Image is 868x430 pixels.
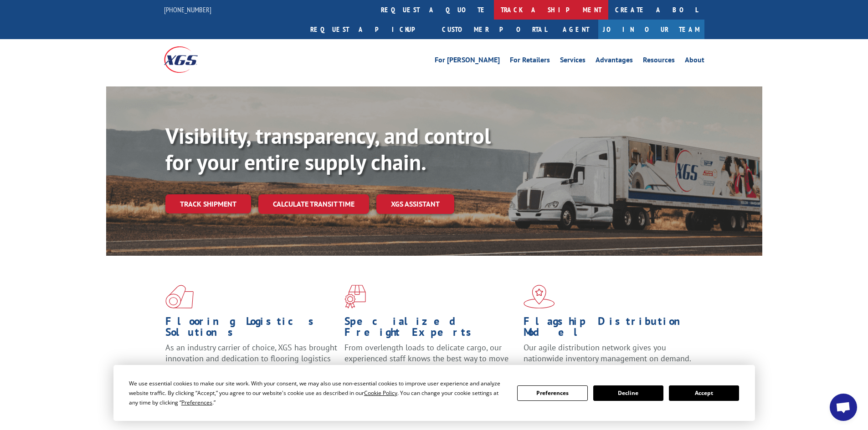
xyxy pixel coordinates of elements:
[181,399,212,406] span: Preferences
[517,385,587,401] button: Preferences
[524,285,555,309] img: xgs-icon-flagship-distribution-model-red
[258,194,369,214] a: Calculate transit time
[165,194,251,213] a: Track shipment
[344,316,517,342] h1: Specialized Freight Experts
[344,285,366,309] img: xgs-icon-focused-on-flooring-red
[554,20,598,39] a: Agent
[435,20,554,39] a: Customer Portal
[165,285,194,309] img: xgs-icon-total-supply-chain-intelligence-red
[643,56,675,66] a: Resources
[165,342,337,374] span: As an industry carrier of choice, XGS has brought innovation and dedication to flooring logistics...
[669,385,739,401] button: Accept
[364,389,397,397] span: Cookie Policy
[376,194,454,214] a: XGS ASSISTANT
[524,316,696,342] h1: Flagship Distribution Model
[129,379,506,407] div: We use essential cookies to make our site work. With your consent, we may also use non-essential ...
[113,365,755,421] div: Cookie Consent Prompt
[685,56,704,66] a: About
[830,394,857,421] div: Open chat
[596,56,633,66] a: Advantages
[165,121,491,176] b: Visibility, transparency, and control for your entire supply chain.
[510,56,550,66] a: For Retailers
[598,20,704,39] a: Join Our Team
[165,316,338,342] h1: Flooring Logistics Solutions
[303,20,435,39] a: Request a pickup
[524,342,691,364] span: Our agile distribution network gives you nationwide inventory management on demand.
[593,385,663,401] button: Decline
[560,56,586,66] a: Services
[344,342,517,383] p: From overlength loads to delicate cargo, our experienced staff knows the best way to move your fr...
[435,56,500,66] a: For [PERSON_NAME]
[164,5,211,14] a: [PHONE_NUMBER]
